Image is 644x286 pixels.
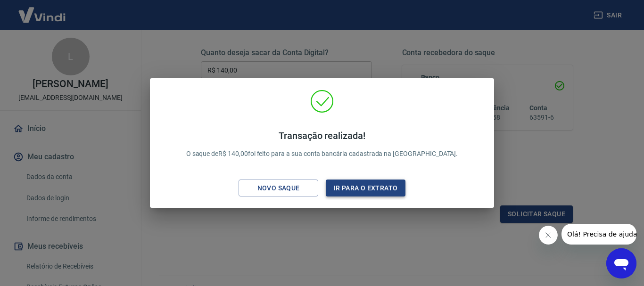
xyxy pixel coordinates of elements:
p: O saque de R$ 140,00 foi feito para a sua conta bancária cadastrada na [GEOGRAPHIC_DATA]. [186,130,458,159]
iframe: Mensagem da empresa [561,224,636,245]
span: Olá! Precisa de ajuda? [6,7,79,14]
h4: Transação realizada! [186,130,458,141]
iframe: Fechar mensagem [539,226,558,245]
button: Novo saque [239,180,318,197]
button: Ir para o extrato [326,180,405,197]
iframe: Botão para abrir a janela de mensagens [606,248,636,278]
div: Novo saque [246,182,311,194]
